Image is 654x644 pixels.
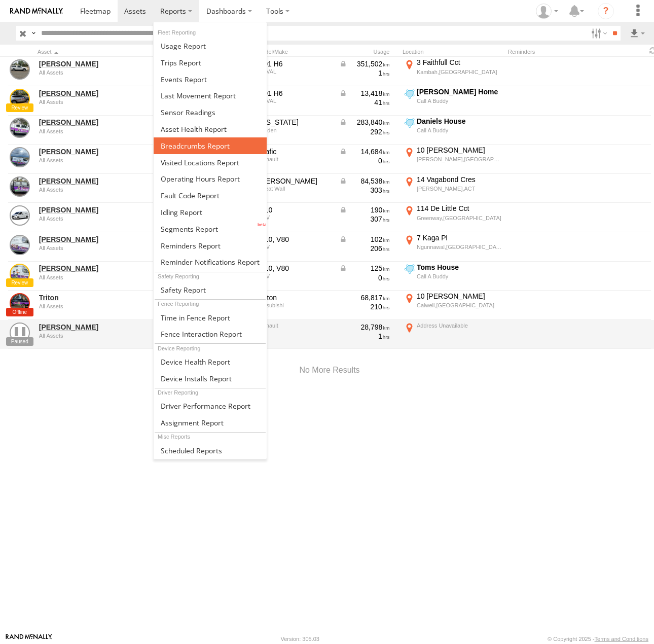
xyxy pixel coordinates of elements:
div: 292 [339,127,390,136]
a: Terms and Conditions [595,636,648,642]
a: Asset Operating Hours Report [154,170,267,187]
div: HAVAL [259,98,332,104]
a: Fault Code Report [154,187,267,204]
div: 0 [339,156,390,165]
div: Daniels House [417,117,502,126]
div: 3 Faithfull Cct [417,58,502,67]
div: [PERSON_NAME],ACT [417,185,502,192]
div: undefined [39,216,137,222]
label: Export results as... [629,26,646,41]
a: [PERSON_NAME] [39,264,137,273]
div: undefined [39,245,137,251]
a: [PERSON_NAME] [39,205,137,214]
div: 206 [339,244,390,253]
a: Visited Locations Report [154,154,267,171]
a: Fence Interaction Report [154,326,267,342]
div: Toms House [417,263,502,272]
label: Click to View Current Location [403,58,504,85]
label: Search Query [29,26,38,41]
a: Assignment Report [154,414,267,431]
label: Click to View Current Location [403,117,504,144]
div: Data from Vehicle CANbus [339,147,390,156]
div: Mitsubishi [259,302,332,308]
div: Calwell,[GEOGRAPHIC_DATA] [417,302,502,309]
div: Triton [259,293,332,302]
a: View Asset Details [10,235,30,255]
div: undefined [39,187,137,193]
div: Call A Buddy [417,97,502,104]
div: B01 H6 [259,59,332,68]
a: View Asset Details [10,176,30,197]
div: Usage [338,48,398,55]
a: [PERSON_NAME] [39,59,137,68]
div: undefined [39,274,137,280]
div: undefined [39,69,137,76]
div: Click to Sort [38,48,139,55]
i: ? [598,3,614,19]
label: Click to View Current Location [403,146,504,173]
label: Click to View Current Location [403,175,504,202]
div: LDV [259,273,332,279]
a: Driver Performance Report [154,398,267,414]
div: Greenway,[GEOGRAPHIC_DATA] [417,214,502,222]
a: [PERSON_NAME] [39,147,137,156]
a: Idling Report [154,204,267,221]
div: HAVAL [259,68,332,75]
a: View Asset with Fault/s [144,293,182,317]
label: Click to View Current Location [403,321,504,348]
a: Asset Health Report [154,121,267,137]
a: [PERSON_NAME] [39,176,137,186]
a: Breadcrumbs Report [154,137,267,154]
div: Colorado [259,118,332,127]
div: Call A Buddy [417,127,502,134]
label: Search Filter Options [587,26,609,41]
a: Reminders Report [154,237,267,254]
div: Great Wall [259,186,332,192]
a: Service Reminder Notifications Report [154,254,267,271]
a: Full Events Report [154,71,267,88]
div: 303 [339,186,390,195]
div: Renault [259,323,332,329]
div: Trafic [259,147,332,156]
a: Scheduled Reports [154,442,267,459]
a: View Asset Details [10,59,30,80]
label: Click to View Current Location [403,292,504,319]
div: [PERSON_NAME] Home [417,87,502,96]
div: 7 Kaga Pl [417,233,502,242]
div: Cannon [259,176,332,186]
a: View Asset Details [10,147,30,167]
div: undefined [39,157,137,163]
a: View Asset with Fault/s [144,235,182,259]
img: rand-logo.svg [10,8,63,15]
div: G10 [259,205,332,214]
div: Renault [259,156,332,162]
a: Time in Fences Report [154,309,267,326]
div: 10 [PERSON_NAME] [417,146,502,155]
div: Data from Vehicle CANbus [339,205,390,214]
div: undefined [39,128,137,134]
a: Device Health Report [154,353,267,370]
div: undefined [39,303,137,309]
div: Kambah,[GEOGRAPHIC_DATA] [417,68,502,76]
a: View Asset with Fault/s [144,176,182,201]
a: View Asset Details [10,264,30,284]
a: View Asset Details [10,205,30,226]
div: Call A Buddy [417,273,502,280]
div: 14 Vagabond Cres [417,175,502,184]
a: Triton [39,293,137,302]
div: 307 [339,214,390,224]
div: Data from Vehicle CANbus [339,118,390,127]
a: Sensor Readings [154,104,267,121]
div: © Copyright 2025 - [548,636,648,642]
div: 1 [339,68,390,78]
a: [PERSON_NAME] [39,235,137,244]
div: Location [403,48,504,55]
a: Device Installs Report [154,370,267,387]
div: Reminders [508,48,584,55]
a: Trips Report [154,54,267,71]
a: [PERSON_NAME] [39,323,137,332]
label: Click to View Current Location [403,204,504,231]
label: Click to View Current Location [403,263,504,290]
div: 0 [339,273,390,282]
a: [PERSON_NAME] [39,118,137,127]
